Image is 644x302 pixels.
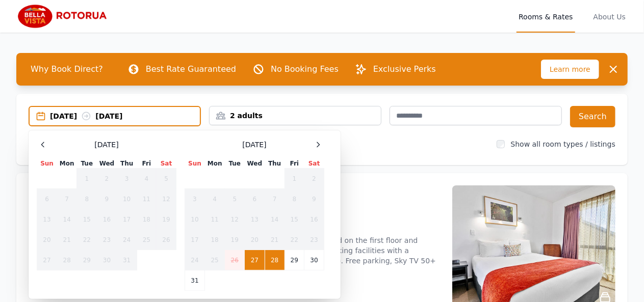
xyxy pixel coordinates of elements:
td: 1 [285,169,304,189]
th: Sun [37,159,57,169]
td: 7 [265,189,285,209]
td: 5 [225,189,245,209]
td: 29 [77,250,97,270]
td: 25 [137,230,156,250]
td: 17 [117,209,137,230]
td: 13 [245,209,265,230]
p: Best Rate Guaranteed [146,63,236,75]
td: 30 [304,250,324,270]
td: 15 [77,209,97,230]
p: Exclusive Perks [373,63,436,75]
td: 26 [157,230,176,250]
td: 11 [205,209,225,230]
td: 21 [265,230,285,250]
td: 29 [285,250,304,270]
td: 9 [97,189,117,209]
td: 14 [57,209,77,230]
td: 10 [117,189,137,209]
td: 11 [137,189,156,209]
td: 2 [97,169,117,189]
td: 27 [245,250,265,270]
td: 15 [285,209,304,230]
img: Bella Vista Rotorua [16,4,114,29]
td: 1 [77,169,97,189]
td: 18 [137,209,156,230]
td: 6 [245,189,265,209]
button: Search [570,106,615,127]
span: Why Book Direct? [22,59,111,79]
td: 27 [37,250,57,270]
div: 2 adults [210,111,381,121]
th: Fri [285,159,304,169]
td: 16 [97,209,117,230]
span: [DATE] [242,140,266,150]
td: 20 [37,230,57,250]
td: 16 [304,209,324,230]
td: 30 [97,250,117,270]
th: Sun [185,159,205,169]
td: 22 [77,230,97,250]
td: 20 [245,230,265,250]
p: No Booking Fees [271,63,339,75]
th: Wed [97,159,117,169]
td: 8 [285,189,304,209]
th: Tue [77,159,97,169]
td: 5 [157,169,176,189]
th: Mon [205,159,225,169]
th: Tue [225,159,245,169]
td: 3 [117,169,137,189]
td: 25 [205,250,225,270]
td: 14 [265,209,285,230]
td: 9 [304,189,324,209]
td: 26 [225,250,245,270]
td: 23 [97,230,117,250]
td: 28 [57,250,77,270]
td: 13 [37,209,57,230]
td: 4 [137,169,156,189]
td: 2 [304,169,324,189]
td: 12 [225,209,245,230]
td: 17 [185,230,205,250]
td: 23 [304,230,324,250]
td: 19 [225,230,245,250]
td: 24 [117,230,137,250]
td: 28 [265,250,285,270]
td: 7 [57,189,77,209]
div: [DATE] [DATE] [50,111,200,121]
td: 22 [285,230,304,250]
th: Mon [57,159,77,169]
td: 10 [185,209,205,230]
td: 6 [37,189,57,209]
span: [DATE] [94,140,118,150]
td: 12 [157,189,176,209]
th: Sat [304,159,324,169]
th: Fri [137,159,156,169]
th: Thu [265,159,285,169]
label: Show all room types / listings [511,140,615,148]
th: Sat [157,159,176,169]
td: 24 [185,250,205,270]
td: 18 [205,230,225,250]
th: Thu [117,159,137,169]
span: Learn more [541,60,599,79]
td: 31 [185,270,205,291]
td: 4 [205,189,225,209]
td: 8 [77,189,97,209]
td: 3 [185,189,205,209]
th: Wed [245,159,265,169]
td: 31 [117,250,137,270]
td: 19 [157,209,176,230]
td: 21 [57,230,77,250]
